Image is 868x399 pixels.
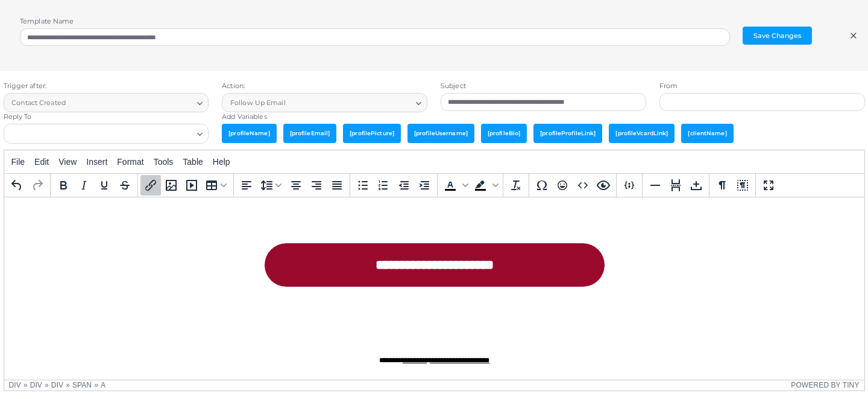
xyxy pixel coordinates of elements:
div: div [9,381,21,389]
button: Insert/edit media [181,175,202,196]
button: Save Changes [743,27,812,45]
span: [profileName] [222,124,276,142]
button: Emoticons [552,175,573,196]
button: Preview [593,175,614,196]
label: Reply To [4,112,32,122]
button: Decrease indent [394,175,414,196]
button: Media Gallery [161,175,181,196]
div: » [94,381,98,389]
div: div [30,381,42,389]
span: Edit [34,157,49,167]
label: Action: [222,81,245,91]
button: Show blocks [732,175,753,196]
button: Align right [306,175,327,196]
div: Search for option [222,93,427,112]
button: Redo [27,175,48,196]
button: Table [202,175,231,196]
button: Undo [7,175,27,196]
button: Bullet list [353,175,373,196]
div: » [45,381,49,389]
div: div [51,381,63,389]
button: Insert/edit link [140,175,161,196]
button: Underline [94,175,115,196]
label: From [659,81,678,91]
label: Add Variables [222,112,266,122]
span: Help [213,157,230,167]
div: span [72,381,92,389]
button: Bold [53,175,74,196]
label: Trigger after: [4,81,47,91]
div: Text color [440,175,470,196]
button: Align left [236,175,257,196]
div: » [24,381,28,389]
div: Search for option [4,93,209,112]
button: Source code [573,175,593,196]
button: Special character [532,175,552,196]
span: Follow Up Email [228,97,287,109]
span: [profileEmail] [283,124,337,142]
span: Table [183,157,203,167]
span: [profilePicture] [343,124,401,142]
div: » [66,381,70,389]
button: Increase indent [414,175,435,196]
iframe: Rich Text Area [4,197,864,380]
div: Search for option [4,124,209,143]
button: Horizontal line [645,175,665,196]
span: Tools [154,157,174,167]
button: Line height [257,175,286,196]
input: Search for option [69,96,193,109]
span: [clientName] [681,124,733,142]
span: Insert [86,157,107,167]
button: Justify [327,175,347,196]
span: [profileProfileLink] [533,124,602,142]
button: Italic [74,175,94,196]
span: File [11,157,25,167]
span: Contact Created [10,97,68,109]
button: Numbered list [373,175,394,196]
span: Format [117,157,143,167]
span: [profileVcardLink] [609,124,675,142]
input: Search for option [5,127,193,141]
button: Fullscreen [758,175,779,196]
button: Nonbreaking space [686,175,706,196]
label: Subject [441,81,466,91]
input: Search for option [288,96,411,109]
button: Clear formatting [506,175,526,196]
div: Background color [470,175,500,196]
a: Powered by Tiny [791,381,859,389]
div: a [101,381,105,389]
button: Insert/edit code sample [619,175,640,196]
span: [profileBio] [481,124,527,142]
label: Template Name [20,17,74,27]
span: [profileUsername] [407,124,474,142]
button: Align center [286,175,306,196]
button: Page break [665,175,686,196]
button: Show invisible characters [712,175,732,196]
button: Strikethrough [115,175,135,196]
span: View [58,157,77,167]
